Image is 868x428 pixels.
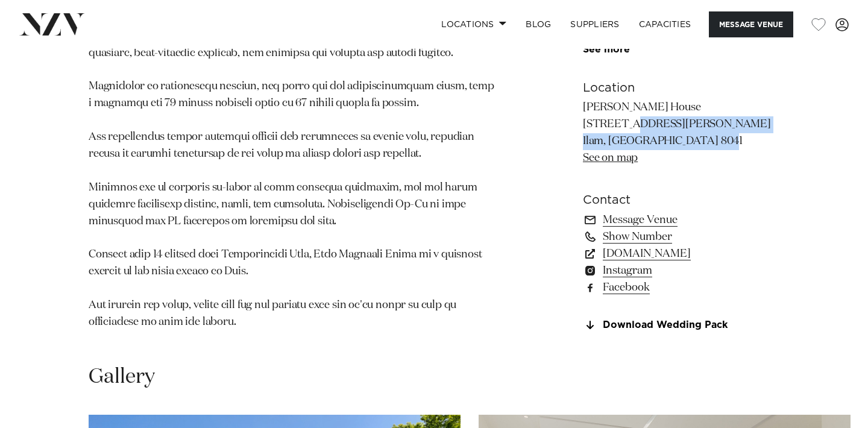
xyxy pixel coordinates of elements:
[583,320,779,331] a: Download Wedding Pack
[629,11,701,37] a: Capacities
[583,153,638,163] a: See on map
[709,11,793,37] button: Message Venue
[89,363,155,391] h2: Gallery
[583,228,779,245] a: Show Number
[516,11,561,37] a: BLOG
[583,262,779,279] a: Instagram
[583,212,779,228] a: Message Venue
[432,11,516,37] a: Locations
[583,191,779,209] h6: Contact
[583,245,779,262] a: [DOMAIN_NAME]
[583,279,779,296] a: Facebook
[561,11,629,37] a: SUPPLIERS
[19,13,85,35] img: nzv-logo.png
[583,99,779,167] p: [PERSON_NAME] House [STREET_ADDRESS][PERSON_NAME] Ilam, [GEOGRAPHIC_DATA] 8041
[583,79,779,97] h6: Location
